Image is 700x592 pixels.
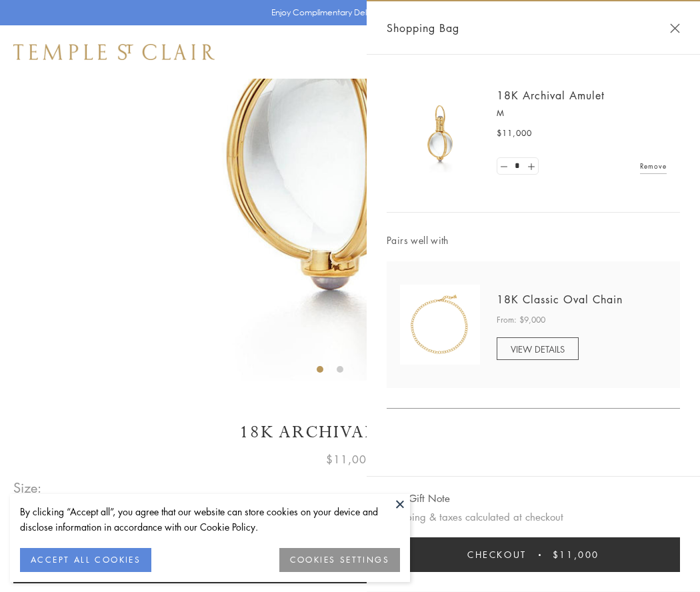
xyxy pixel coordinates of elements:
[511,343,565,355] span: VIEW DETAILS
[497,107,667,120] p: M
[279,548,400,572] button: COOKIES SETTINGS
[20,548,151,572] button: ACCEPT ALL COOKIES
[497,158,511,175] a: Set quantity to 0
[497,292,623,307] a: 18K Classic Oval Chain
[387,537,680,572] button: Checkout $11,000
[326,451,374,468] span: $11,000
[387,509,680,525] p: Shipping & taxes calculated at checkout
[497,337,579,360] a: VIEW DETAILS
[497,313,545,327] span: From: $9,000
[13,421,687,444] h1: 18K Archival Amulet
[670,23,680,33] button: Close Shopping Bag
[13,477,43,499] span: Size:
[13,44,215,60] img: Temple St. Clair
[400,93,480,173] img: 18K Archival Amulet
[400,285,480,365] img: N88865-OV18
[271,6,423,19] p: Enjoy Complimentary Delivery & Returns
[497,127,532,140] span: $11,000
[387,233,680,248] span: Pairs well with
[640,159,667,173] a: Remove
[387,490,450,507] button: Add Gift Note
[553,547,599,562] span: $11,000
[524,158,537,175] a: Set quantity to 2
[467,547,527,562] span: Checkout
[497,88,605,103] a: 18K Archival Amulet
[387,19,459,37] span: Shopping Bag
[20,504,400,535] div: By clicking “Accept all”, you agree that our website can store cookies on your device and disclos...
